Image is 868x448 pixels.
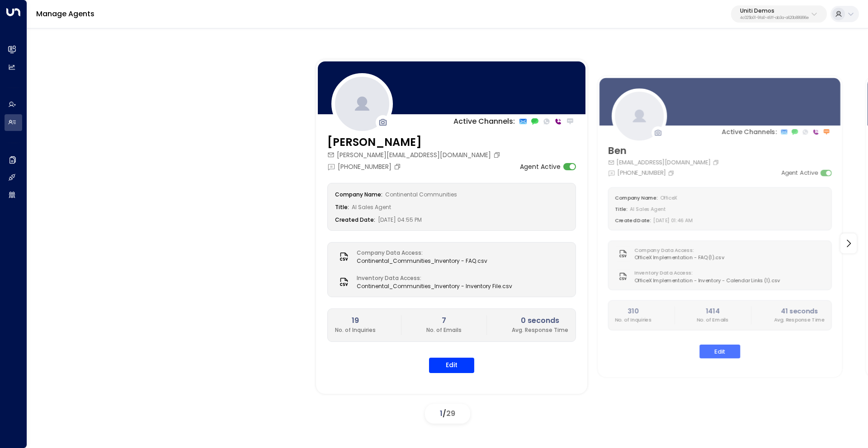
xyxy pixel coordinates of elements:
[699,345,740,359] button: Edit
[615,194,658,201] label: Company Name:
[520,162,561,172] label: Agent Active
[615,306,651,316] h2: 310
[712,159,721,165] button: Copy
[425,404,470,424] div: /
[357,274,508,282] label: Inventory Data Access:
[327,134,503,150] h3: [PERSON_NAME]
[357,282,512,290] span: Continental_Communities_Inventory - Inventory File.csv
[653,217,692,224] span: [DATE] 01:46 AM
[327,162,403,172] div: [PHONE_NUMBER]
[426,315,462,326] h2: 7
[357,249,483,257] label: Company Data Access:
[615,217,651,224] label: Created Date:
[453,116,515,127] p: Active Channels:
[429,358,474,373] button: Edit
[426,326,462,334] p: No. of Emails
[722,127,777,137] p: Active Channels:
[352,203,391,211] span: AI Sales Agent
[385,191,457,198] span: Continental Communities
[634,247,720,254] label: Company Data Access:
[615,205,627,212] label: Title:
[608,158,721,166] div: [EMAIL_ADDRESS][DOMAIN_NAME]
[608,168,676,177] div: [PHONE_NUMBER]
[740,16,809,20] p: 4c025b01-9fa0-46ff-ab3a-a620b886896e
[697,316,728,323] p: No. of Emails
[446,408,455,419] span: 29
[634,254,724,261] span: OfficeX Implementation - FAQ (1).csv
[740,8,809,14] p: Uniti Demos
[378,216,422,224] span: [DATE] 04:55 PM
[781,168,818,177] label: Agent Active
[335,326,376,334] p: No. of Inquiries
[440,408,443,419] span: 1
[512,315,568,326] h2: 0 seconds
[394,163,403,170] button: Copy
[634,276,780,284] span: OfficeX Implementation - Inventory - Calendar Links (1).csv
[668,169,676,176] button: Copy
[36,9,94,19] a: Manage Agents
[660,194,677,201] span: OfficeX
[697,306,728,316] h2: 1414
[774,306,825,316] h2: 41 seconds
[634,269,776,276] label: Inventory Data Access:
[335,315,376,326] h2: 19
[608,143,721,158] h3: Ben
[493,151,503,159] button: Copy
[774,316,825,323] p: Avg. Response Time
[357,257,487,265] span: Continental_Communities_Inventory - FAQ.csv
[335,191,382,198] label: Company Name:
[335,216,375,224] label: Created Date:
[615,316,651,323] p: No. of Inquiries
[335,203,349,211] label: Title:
[630,205,665,212] span: AI Sales Agent
[512,326,568,334] p: Avg. Response Time
[731,5,827,23] button: Uniti Demos4c025b01-9fa0-46ff-ab3a-a620b886896e
[327,150,503,160] div: [PERSON_NAME][EMAIL_ADDRESS][DOMAIN_NAME]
